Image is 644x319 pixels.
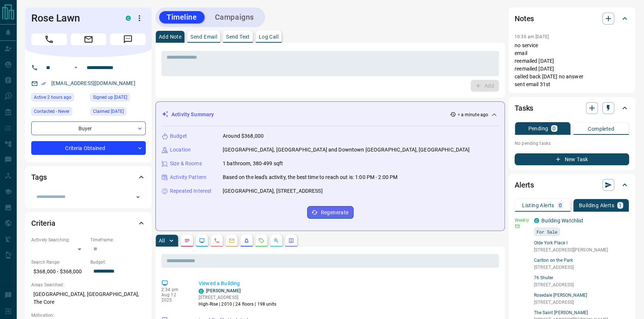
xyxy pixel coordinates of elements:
p: Send Email [190,34,217,39]
p: All [159,238,165,243]
button: Open [133,192,143,202]
a: Olde York Place Ⅰ [534,240,629,245]
div: Activity Summary< a minute ago [162,108,499,121]
h2: Alerts [515,179,534,191]
p: Log Call [259,34,278,39]
div: condos.ca [534,218,539,223]
svg: Agent Actions [288,238,294,244]
p: Repeated Interest [170,187,212,195]
p: [STREET_ADDRESS] [534,281,629,288]
p: [STREET_ADDRESS] [199,294,277,301]
p: no service email reemailed [DATE] reemailed [DATE] called back [DATE] no answer sent email 31st [515,42,629,88]
svg: Listing Alerts [244,238,249,244]
a: Rosedale [PERSON_NAME] [534,293,629,298]
p: Completed [588,126,614,131]
a: The Saint [PERSON_NAME] [534,310,629,315]
a: [EMAIL_ADDRESS][DOMAIN_NAME] [51,80,135,86]
p: Based on the lead's activity, the best time to reach out is: 1:00 PM - 2:00 PM [223,173,397,181]
svg: Lead Browsing Activity [199,238,205,244]
div: condos.ca [199,289,204,294]
div: Tue Jan 21 2025 [90,107,146,118]
span: Contacted - Never [34,108,70,115]
p: 0 [553,126,556,131]
div: condos.ca [126,16,131,21]
svg: Calls [214,238,220,244]
div: Tags [31,168,146,186]
p: Send Text [226,34,250,39]
p: Timeframe: [90,237,146,243]
p: 10:36 am [DATE] [515,34,549,39]
p: Pending [528,126,548,131]
p: Listing Alerts [522,203,554,208]
p: [STREET_ADDRESS][PERSON_NAME] [534,247,629,253]
p: Budget: [90,259,146,266]
p: Viewed a Building [199,280,496,287]
h2: Tasks [515,102,533,114]
svg: Email Verified [41,81,46,86]
button: Open [71,63,80,72]
p: [GEOGRAPHIC_DATA], [GEOGRAPHIC_DATA], The Core [31,288,146,308]
span: For Sale [537,228,557,235]
p: [GEOGRAPHIC_DATA], [STREET_ADDRESS] [223,187,323,195]
div: Tasks [515,99,629,117]
p: High-Rise | 2010 | 24 floors | 198 units [199,301,277,307]
p: Budget [170,132,187,140]
div: Buyer [31,121,146,135]
p: Around $368,000 [223,132,264,140]
a: Building Watchlist [541,218,583,224]
button: New Task [515,153,629,165]
h2: Tags [31,171,46,183]
span: Message [110,33,146,45]
a: 76 Shuter [534,275,629,280]
p: < a minute ago [457,111,488,118]
p: [STREET_ADDRESS] [534,264,629,271]
p: No pending tasks [515,138,629,149]
span: Email [71,33,106,45]
p: $368,000 - $368,000 [31,266,87,278]
h2: Notes [515,13,534,25]
svg: Opportunities [273,238,279,244]
div: Alerts [515,176,629,194]
p: Search Range: [31,259,87,266]
p: 1 bathroom, 380-499 sqft [223,160,283,167]
p: Location [170,146,191,154]
p: Building Alerts [579,203,614,208]
p: 0 [559,203,562,208]
svg: Emails [229,238,235,244]
p: Add Note [159,34,181,39]
p: 2:34 pm [161,287,187,292]
p: Aug 12 2025 [161,292,187,303]
span: Active 2 hours ago [34,94,71,101]
a: Carlton on the Park [534,258,629,263]
p: [GEOGRAPHIC_DATA], [GEOGRAPHIC_DATA] and Downtown [GEOGRAPHIC_DATA], [GEOGRAPHIC_DATA] [223,146,470,154]
p: Activity Pattern [170,173,206,181]
div: Criteria Obtained [31,141,146,155]
p: Weekly [515,217,529,224]
svg: Requests [258,238,264,244]
h2: Criteria [31,217,55,229]
span: Call [31,33,67,45]
p: [STREET_ADDRESS] [534,299,629,306]
div: Sat Jun 30 2012 [90,93,146,104]
p: Activity Summary [171,111,214,118]
span: Claimed [DATE] [93,108,124,115]
p: Areas Searched: [31,281,146,288]
h1: Rose Lawn [31,12,115,24]
button: Campaigns [207,11,261,23]
div: Criteria [31,214,146,232]
p: Motivation: [31,312,146,319]
p: Size & Rooms [170,160,202,167]
svg: Notes [184,238,190,244]
div: Notes [515,10,629,27]
svg: Email [515,224,520,229]
div: Tue Aug 12 2025 [31,93,87,104]
button: Regenerate [307,206,354,219]
p: 1 [619,203,622,208]
span: Signed up [DATE] [93,94,127,101]
a: [PERSON_NAME] [206,288,241,293]
button: Timeline [159,11,205,23]
p: Actively Searching: [31,237,87,243]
